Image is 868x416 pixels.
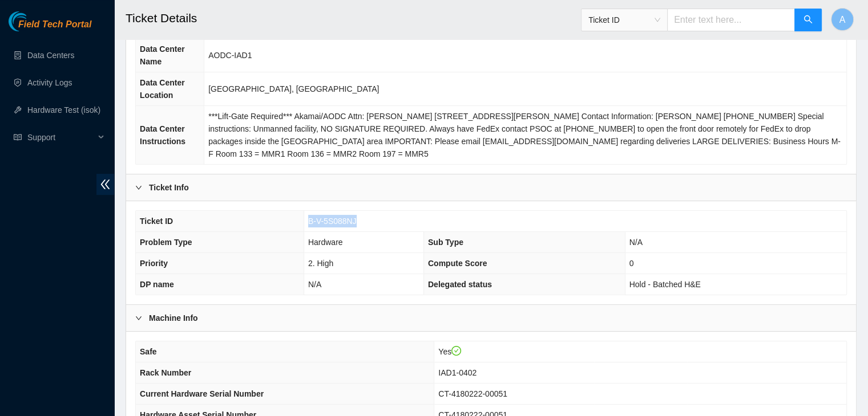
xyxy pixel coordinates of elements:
span: double-left [96,174,114,195]
a: Akamai TechnologiesField Tech Portal [9,21,91,35]
span: Rack Number [140,368,191,377]
div: Machine Info [126,305,856,331]
span: Hold - Batched H&E [629,280,701,289]
span: [GEOGRAPHIC_DATA], [GEOGRAPHIC_DATA] [208,84,379,93]
span: Yes [438,347,461,356]
span: check-circle [451,346,462,356]
span: Ticket ID [588,11,660,28]
span: A [839,13,846,27]
span: read [14,133,22,141]
span: 0 [629,259,634,268]
span: Data Center Name [140,44,185,66]
span: ***Lift-Gate Required*** Akamai/AODC Attn: [PERSON_NAME] [STREET_ADDRESS][PERSON_NAME] Contact In... [208,112,841,158]
span: N/A [629,238,643,247]
span: AODC-IAD1 [208,51,252,60]
a: Activity Logs [27,78,72,87]
input: Enter text here... [667,9,795,31]
a: Hardware Test (isok) [27,105,100,115]
button: search [794,9,822,31]
div: Ticket Info [126,174,856,201]
b: Ticket Info [149,181,189,194]
span: DP name [140,280,174,289]
span: Priority [140,259,168,268]
button: A [831,8,854,31]
span: Hardware [308,238,343,247]
span: B-V-5S088NJ [308,217,357,226]
a: Data Centers [27,51,74,60]
span: Data Center Location [140,78,185,100]
span: Field Tech Portal [18,19,91,30]
span: Current Hardware Serial Number [140,389,264,398]
span: Delegated status [428,280,492,289]
span: CT-4180222-00051 [438,389,507,398]
span: IAD1-0402 [438,368,477,377]
span: Data Center Instructions [140,124,185,146]
span: Problem Type [140,238,192,247]
span: right [135,315,142,321]
b: Machine Info [149,312,198,324]
span: 2. High [308,259,333,268]
span: Compute Score [428,259,487,268]
span: right [135,184,142,191]
img: Akamai Technologies [9,11,58,31]
span: Ticket ID [140,217,173,226]
span: search [804,15,813,26]
span: N/A [308,280,321,289]
span: Support [27,126,95,149]
span: Sub Type [428,238,463,247]
span: Safe [140,347,157,356]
